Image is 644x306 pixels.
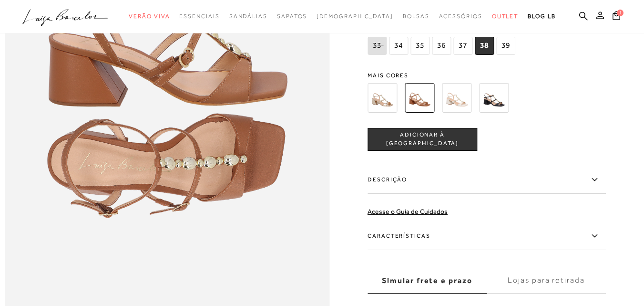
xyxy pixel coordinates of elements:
[368,73,606,78] span: Mais cores
[368,131,477,148] span: ADICIONAR À [GEOGRAPHIC_DATA]
[617,10,624,16] span: 1
[317,13,393,20] span: [DEMOGRAPHIC_DATA]
[432,37,451,55] span: 36
[368,37,387,55] span: 33
[475,37,494,55] span: 38
[403,8,429,25] a: categoryNavScreenReaderText
[528,8,555,25] a: BLOG LB
[229,8,267,25] a: categoryNavScreenReaderText
[277,13,307,20] span: Sapatos
[442,83,471,113] img: SANDÁLIA DE SALTO BLOCO MÉDIO EM COURO OFF WHITE COM TIRAS E ESFERAS METÁLICAS
[368,222,606,250] label: Características
[368,83,397,113] img: SANDÁLIA DE SALTO BLOCO METALIZADA OURO COM TIRAS E ESFERAS METÁLICAS
[403,13,429,20] span: Bolsas
[179,13,219,20] span: Essenciais
[179,8,219,25] a: categoryNavScreenReaderText
[492,8,519,25] a: categoryNavScreenReaderText
[129,13,170,20] span: Verão Viva
[368,128,477,151] button: ADICIONAR À [GEOGRAPHIC_DATA]
[277,8,307,25] a: categoryNavScreenReaderText
[492,13,519,20] span: Outlet
[610,11,623,23] button: 1
[487,268,606,294] label: Lojas para retirada
[129,8,170,25] a: categoryNavScreenReaderText
[368,268,487,294] label: Simular frete e prazo
[405,83,434,113] img: SANDÁLIA DE SALTO BLOCO MÉDIO EM COURO CARAMELO COM TIRAS E ESFERAS METÁLICAS
[496,37,515,55] span: 39
[439,13,482,20] span: Acessórios
[229,13,267,20] span: Sandálias
[528,13,555,20] span: BLOG LB
[368,166,606,194] label: Descrição
[368,208,448,215] a: Acesse o Guia de Cuidados
[410,37,429,55] span: 35
[317,8,393,25] a: noSubCategoriesText
[479,83,509,113] img: SANDÁLIA DE SALTO BLOCO MÉDIO EM COURO PRETO COM TIRAS E ESFERAS METÁLICAS
[453,37,472,55] span: 37
[439,8,482,25] a: categoryNavScreenReaderText
[389,37,408,55] span: 34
